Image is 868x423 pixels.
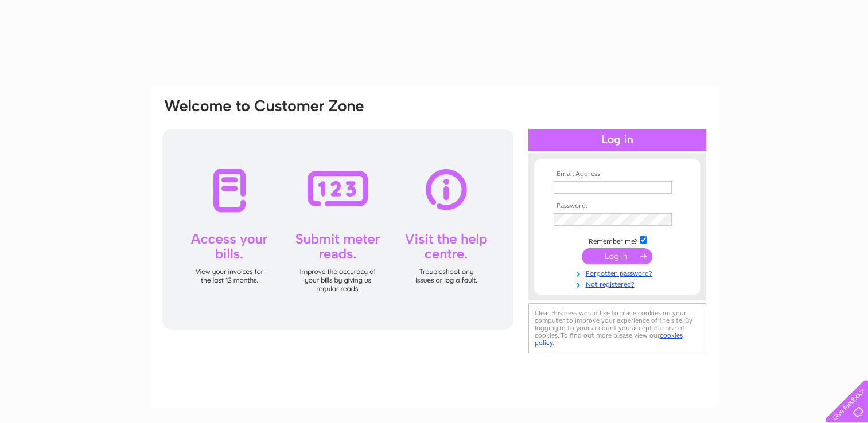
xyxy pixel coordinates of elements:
td: Remember me? [551,234,684,246]
div: Clear Business would like to place cookies on your computer to improve your experience of the sit... [528,303,706,353]
th: Password: [551,202,684,210]
a: Not registered? [554,278,684,289]
a: cookies policy [535,331,683,347]
input: Submit [582,248,652,264]
a: Forgotten password? [554,267,684,278]
th: Email Address: [551,170,684,178]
